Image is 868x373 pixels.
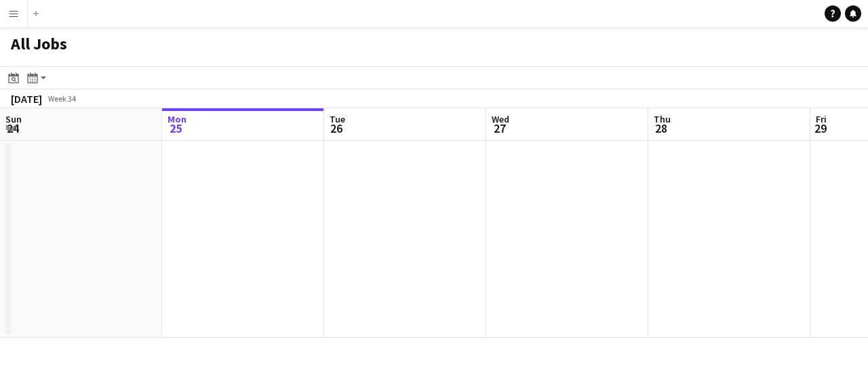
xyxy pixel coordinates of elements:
span: Sun [5,113,22,125]
span: 27 [490,120,509,136]
span: Thu [654,113,671,125]
span: Tue [330,113,345,125]
div: [DATE] [11,92,42,106]
span: 24 [3,120,22,136]
span: 25 [165,120,186,136]
span: 28 [652,120,671,136]
span: Mon [167,113,186,125]
span: Wed [492,113,509,125]
span: Week 34 [45,93,79,104]
span: 26 [328,120,345,136]
span: 29 [814,120,827,136]
span: Fri [816,113,827,125]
